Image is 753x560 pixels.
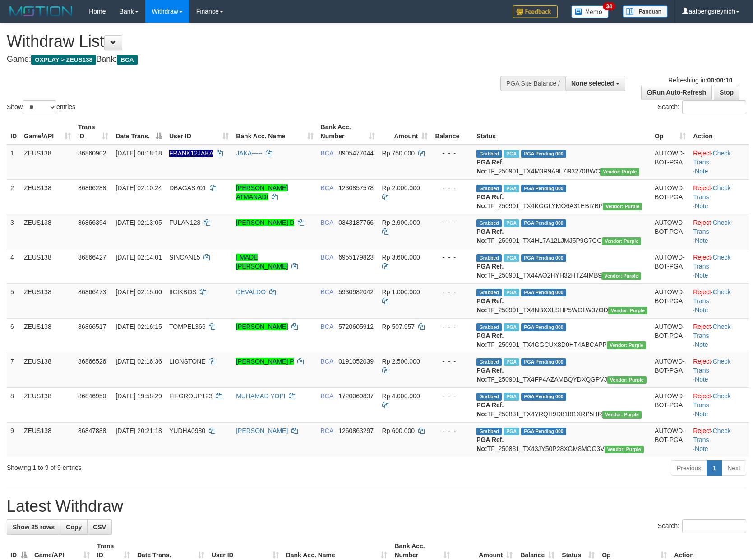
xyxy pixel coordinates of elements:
span: Marked by aafnoeunsreypich [504,393,519,401]
a: Note [695,168,708,175]
td: ZEUS138 [20,214,74,249]
th: Action [689,119,749,145]
span: SINCAN15 [169,254,200,261]
td: 2 [7,179,20,214]
span: None selected [571,80,614,87]
span: YUDHA0980 [169,427,205,434]
span: Rp 2.900.000 [382,219,420,226]
b: PGA Ref. No: [476,436,504,452]
span: Copy [66,524,82,531]
th: Balance [431,119,473,145]
th: Date Trans.: activate to sort column descending [112,119,166,145]
div: Showing 1 to 9 of 9 entries [7,460,307,472]
span: Rp 2.000.000 [382,184,420,191]
span: Marked by aafpengsreynich [504,185,519,192]
span: 34 [603,2,615,10]
td: 1 [7,145,20,180]
span: 86847888 [78,427,106,434]
span: Grabbed [476,185,502,192]
a: Run Auto-Refresh [641,85,712,100]
span: Rp 1.000.000 [382,288,420,296]
a: Reject [693,323,711,330]
span: Grabbed [476,358,502,366]
td: 6 [7,318,20,353]
a: [PERSON_NAME] P [236,358,294,365]
span: PGA Pending [521,289,566,296]
td: AUTOWD-BOT-PGA [651,249,689,283]
span: Marked by aafpengsreynich [504,254,519,262]
div: PGA Site Balance / [500,76,565,91]
span: BCA [321,184,333,191]
td: AUTOWD-BOT-PGA [651,179,689,214]
a: Check Trans [693,219,730,235]
td: · · [689,318,749,353]
a: [PERSON_NAME] ATMANADI [236,184,288,200]
img: panduan.png [623,5,668,18]
div: - - - [435,253,469,262]
span: 86866394 [78,219,106,226]
a: Note [695,376,708,383]
b: PGA Ref. No: [476,332,504,348]
a: Reject [693,254,711,261]
a: 1 [707,460,722,476]
span: Grabbed [476,289,502,296]
span: Rp 3.600.000 [382,254,420,261]
td: TF_250901_TX4HL7A12LJMJ5P9G7GG [473,214,651,249]
span: PGA Pending [521,185,566,192]
span: PGA Pending [521,254,566,262]
td: ZEUS138 [20,318,74,353]
span: [DATE] 02:14:01 [115,254,162,261]
span: Marked by aafpengsreynich [504,150,519,158]
span: Vendor URL: https://trx4.1velocity.biz [607,376,647,384]
td: · · [689,179,749,214]
td: 3 [7,214,20,249]
a: DEVALDO [236,288,266,296]
td: · · [689,249,749,283]
span: Rp 4.000.000 [382,392,420,400]
div: - - - [435,357,469,366]
span: Marked by aafpengsreynich [504,289,519,296]
td: ZEUS138 [20,283,74,318]
span: 86866473 [78,288,106,296]
td: TF_250831_TX4YRQH9D81I81XRP5HR [473,387,651,422]
a: Check Trans [693,427,730,443]
td: TF_250901_TX4GGCUX8D0HT4ABCAPP [473,318,651,353]
span: Grabbed [476,428,502,435]
td: ZEUS138 [20,353,74,387]
th: Status [473,119,651,145]
b: PGA Ref. No: [476,263,504,279]
span: Vendor URL: https://trx4.1velocity.biz [603,203,642,210]
td: TF_250901_TX4NBXXLSHP5WOLW37OD [473,283,651,318]
a: JAKA----- [236,150,262,157]
input: Search: [682,100,746,114]
a: Note [695,410,708,418]
td: TF_250901_TX4FP4AZAMBQYDXQGPVJ [473,353,651,387]
td: ZEUS138 [20,422,74,457]
span: 86846950 [78,392,106,400]
a: Check Trans [693,323,730,339]
a: Next [721,460,746,476]
img: MOTION_logo.png [7,5,75,18]
span: 86866288 [78,184,106,191]
span: Show 25 rows [13,524,55,531]
a: Note [695,341,708,348]
span: TOMPEL366 [169,323,206,330]
span: Nama rekening ada tanda titik/strip, harap diedit [169,150,213,157]
td: ZEUS138 [20,249,74,283]
span: PGA Pending [521,393,566,401]
a: Copy [60,519,88,535]
td: · · [689,353,749,387]
a: I MADE [PERSON_NAME] [236,254,288,270]
td: AUTOWD-BOT-PGA [651,422,689,457]
th: Bank Acc. Name: activate to sort column ascending [232,119,317,145]
h1: Withdraw List [7,32,493,50]
a: Reject [693,288,711,296]
td: ZEUS138 [20,179,74,214]
th: User ID: activate to sort column ascending [166,119,232,145]
span: Vendor URL: https://trx4.1velocity.biz [605,446,644,453]
span: BCA [321,392,333,400]
span: [DATE] 02:16:36 [115,358,162,365]
span: Copy 5930982042 to clipboard [338,288,374,296]
h1: Latest Withdraw [7,497,746,515]
a: Check Trans [693,254,730,270]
